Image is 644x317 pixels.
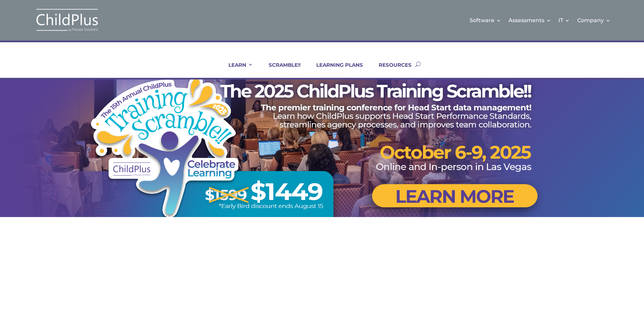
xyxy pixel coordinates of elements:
a: RESOURCES [370,62,412,78]
a: Assessments [508,7,551,34]
a: Company [577,7,610,34]
a: IT [558,7,570,34]
a: Software [470,7,501,34]
a: SCRAMBLE!! [260,62,301,78]
a: LEARNING PLANS [308,62,363,78]
a: LEARN [220,62,253,78]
